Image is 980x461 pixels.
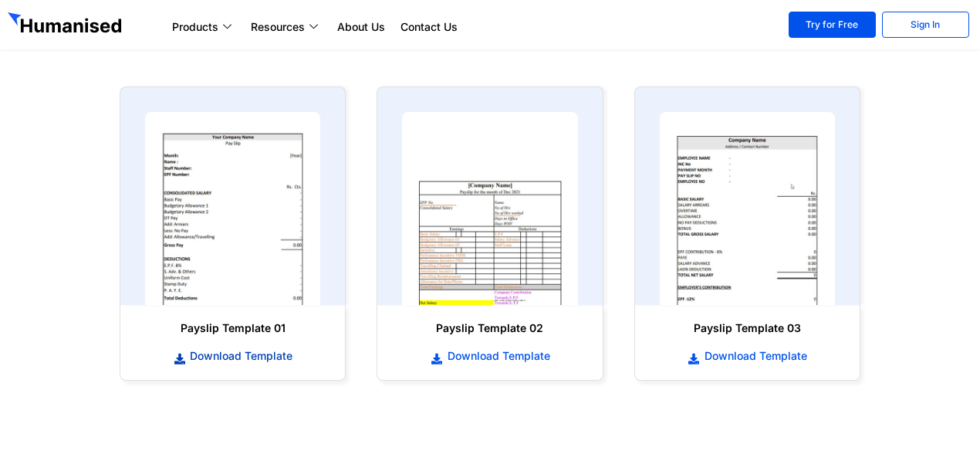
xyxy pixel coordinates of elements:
h6: Payslip Template 02 [393,320,586,336]
a: Download Template [651,347,844,364]
img: payslip template [145,112,320,305]
h6: Payslip Template 01 [136,320,329,336]
a: Resources [243,18,329,36]
a: Download Template [136,347,329,364]
img: payslip template [660,112,835,305]
a: About Us [329,18,393,36]
img: GetHumanised Logo [8,12,125,37]
a: Products [164,18,243,36]
a: Download Template [393,347,586,364]
img: payslip template [402,112,577,305]
a: Contact Us [393,18,465,36]
h6: Payslip Template 03 [651,320,844,336]
span: Download Template [701,348,807,364]
a: Try for Free [789,12,876,38]
a: Sign In [882,12,969,38]
span: Download Template [186,348,292,364]
span: Download Template [444,348,550,364]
